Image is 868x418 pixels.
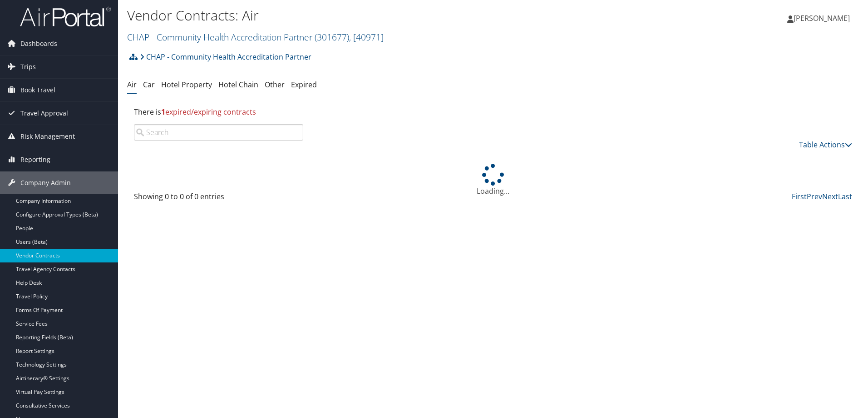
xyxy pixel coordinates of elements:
[161,107,165,117] strong: 1
[20,6,111,27] img: airportal-logo.png
[265,80,285,90] a: Other
[787,5,859,32] a: [PERSON_NAME]
[349,31,384,43] span: , [ 40971 ]
[143,80,155,90] a: Car
[799,140,852,150] a: Table Actions
[291,80,317,90] a: Expired
[127,80,137,90] a: Air
[127,6,615,25] h1: Vendor Contracts: Air
[140,48,311,66] a: CHAP - Community Health Accreditation Partner
[822,191,838,201] a: Next
[134,191,303,206] div: Showing 0 to 0 of 0 entries
[20,55,36,78] span: Trips
[134,124,303,141] input: Search
[20,125,75,148] span: Risk Management
[127,31,384,43] a: CHAP - Community Health Accreditation Partner
[794,13,850,23] span: [PERSON_NAME]
[20,32,57,55] span: Dashboards
[20,148,50,171] span: Reporting
[838,191,852,201] a: Last
[807,191,822,201] a: Prev
[20,79,55,101] span: Book Travel
[20,171,71,194] span: Company Admin
[315,31,349,43] span: ( 301677 )
[161,80,212,90] a: Hotel Property
[127,164,859,196] div: Loading...
[20,102,68,125] span: Travel Approval
[127,100,859,124] div: There is
[161,107,256,117] span: expired/expiring contracts
[218,80,258,90] a: Hotel Chain
[792,191,807,201] a: First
